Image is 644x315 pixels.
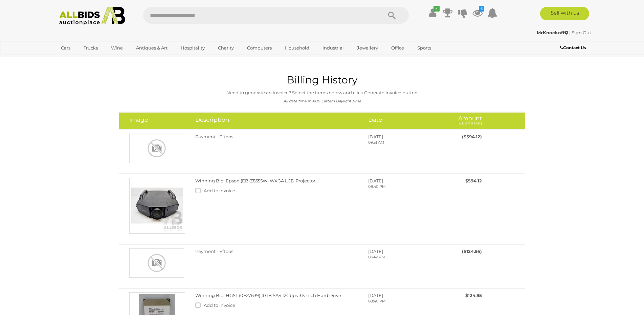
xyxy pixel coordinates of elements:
a: Winning Bid: HGST (0F27639) 10TB SAS 12Gbps 3.5-Inch Hard Drive [195,293,341,298]
h4: Description [195,117,358,123]
i: ✔ [434,6,440,12]
img: Payment - Eftpos [129,248,184,278]
span: Payment - Eftpos [195,249,233,254]
span: $594.12 [465,178,482,183]
a: ✔ [428,7,438,19]
i: All date time in AUS Eastern Daylight Time [283,99,361,103]
i: 6 [479,6,484,12]
a: Hospitality [176,42,209,54]
img: Winning Bid: Epson (EB-Z8355W) WXGA LCD Projector [129,178,185,234]
b: Contact Us [560,45,586,50]
span: Add to invoice [204,302,235,308]
small: (Incl. BP & GST) [456,121,482,125]
a: Contact Us [560,44,587,52]
a: Industrial [318,42,348,54]
h4: Image [129,117,185,123]
span: Payment - Eftpos [195,134,233,139]
a: MrKnockoff [537,30,569,35]
a: Charity [214,42,238,54]
p: 03:42 PM [368,255,432,260]
a: 6 [472,7,483,19]
span: ($124.95) [462,249,482,254]
strong: MrKnockoff [537,30,568,35]
span: $124.95 [465,293,482,298]
a: Office [387,42,408,54]
a: Winning Bid: Epson (EB-Z8355W) WXGA LCD Projector [195,178,315,183]
span: [DATE] [368,293,383,298]
p: Need to generate an invoice? Select the items below and click Generate Invoice button [19,89,625,97]
a: Computers [243,42,276,54]
a: Wine [107,42,127,54]
a: Household [281,42,314,54]
h1: Billing History [19,74,625,85]
span: ($594.12) [462,134,482,139]
a: Jewellery [353,42,382,54]
a: Cars [57,42,75,54]
span: [DATE] [368,249,383,254]
img: Payment - Eftpos [129,134,184,163]
a: Sports [413,42,436,54]
span: Add to invoice [204,188,235,193]
h4: Date [368,117,432,123]
a: Sign Out [572,30,591,35]
span: | [569,30,571,35]
h4: Amount [443,117,482,125]
a: Antiques & Art [132,42,172,54]
span: [DATE] [368,178,383,183]
button: Search [375,7,409,24]
p: 08:40 PM [368,184,432,190]
img: Allbids.com.au [55,7,129,25]
a: Sell with us [540,7,589,20]
a: [GEOGRAPHIC_DATA] [57,54,113,65]
p: 08:40 PM [368,299,432,304]
p: 09:51 AM [368,140,432,145]
a: Trucks [79,42,102,54]
span: [DATE] [368,134,383,139]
